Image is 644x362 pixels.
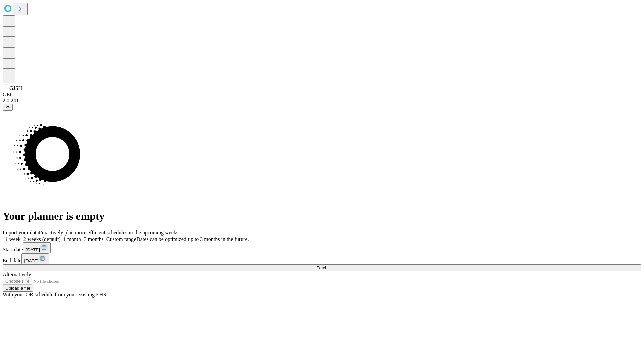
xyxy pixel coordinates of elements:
span: [DATE] [24,258,38,263]
span: Proactively plan more efficient schedules in the upcoming weeks. [39,230,180,235]
div: 2.0.241 [3,98,641,104]
span: 2 weeks (default) [23,236,61,242]
button: Upload a file [3,285,33,292]
span: @ [5,105,10,110]
span: Dates can be optimized up to 3 months in the future. [136,236,249,242]
div: Start date [3,242,641,253]
div: GEI [3,92,641,98]
span: Alternatively [3,271,31,277]
button: [DATE] [23,242,51,253]
span: GJSH [9,85,22,91]
button: [DATE] [21,253,49,264]
span: 3 months [84,236,104,242]
h1: Your planner is empty [3,210,641,222]
span: [DATE] [26,247,40,252]
span: Import your data [3,230,39,235]
span: Custom range [106,236,136,242]
span: 1 month [63,236,81,242]
div: End date [3,253,641,264]
button: Fetch [3,264,641,271]
span: Fetch [316,265,327,270]
span: With your OR schedule from your existing EHR [3,292,107,297]
span: 1 week [5,236,21,242]
button: @ [3,104,13,111]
